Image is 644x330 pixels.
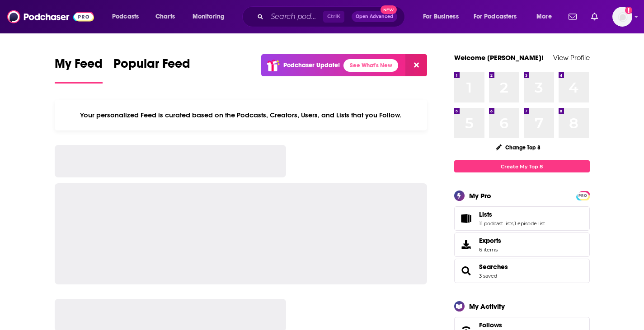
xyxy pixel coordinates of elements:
[283,61,340,69] p: Podchaser Update!
[454,206,590,231] span: Lists
[150,9,180,24] a: Charts
[186,9,236,24] button: open menu
[454,53,544,62] a: Welcome [PERSON_NAME]!
[55,56,103,77] span: My Feed
[55,100,428,130] div: Your personalized Feed is curated based on the Podcasts, Creators, Users, and Lists that you Follow.
[625,7,632,14] svg: Add a profile image
[457,238,475,251] span: Exports
[193,10,225,23] span: Monitoring
[251,6,414,27] div: Search podcasts, credits, & more...
[612,7,632,27] button: Show profile menu
[469,191,491,200] div: My Pro
[454,259,590,283] span: Searches
[356,14,393,19] span: Open Advanced
[468,9,530,24] button: open menu
[113,56,190,84] a: Popular Feed
[55,56,103,84] a: My Feed
[423,10,459,23] span: For Business
[352,11,397,22] button: Open AdvancedNew
[578,192,588,199] a: PRO
[479,321,502,329] span: Follows
[479,210,545,218] a: Lists
[113,56,190,77] span: Popular Feed
[612,7,632,27] span: Logged in as gabrielle.gantz
[454,160,590,172] a: Create My Top 8
[469,302,505,311] div: My Activity
[530,9,563,24] button: open menu
[417,9,470,24] button: open menu
[479,210,492,218] span: Lists
[7,8,94,25] img: Podchaser - Follow, Share and Rate Podcasts
[381,5,397,14] span: New
[457,212,475,225] a: Lists
[454,232,590,257] a: Exports
[155,10,175,23] span: Charts
[513,220,514,227] span: ,
[578,192,588,199] span: PRO
[514,220,545,227] a: 1 episode list
[479,237,501,245] span: Exports
[267,9,323,24] input: Search podcasts, credits, & more...
[474,10,517,23] span: For Podcasters
[343,59,398,72] a: See What's New
[457,265,475,277] a: Searches
[479,246,501,253] span: 6 items
[612,7,632,27] img: User Profile
[479,273,497,279] a: 3 saved
[536,10,552,23] span: More
[588,9,602,24] a: Show notifications dropdown
[490,142,546,153] button: Change Top 8
[565,9,580,24] a: Show notifications dropdown
[112,10,139,23] span: Podcasts
[479,220,513,227] a: 11 podcast lists
[106,9,150,24] button: open menu
[479,263,508,271] a: Searches
[479,321,562,329] a: Follows
[323,11,344,23] span: Ctrl K
[553,53,590,62] a: View Profile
